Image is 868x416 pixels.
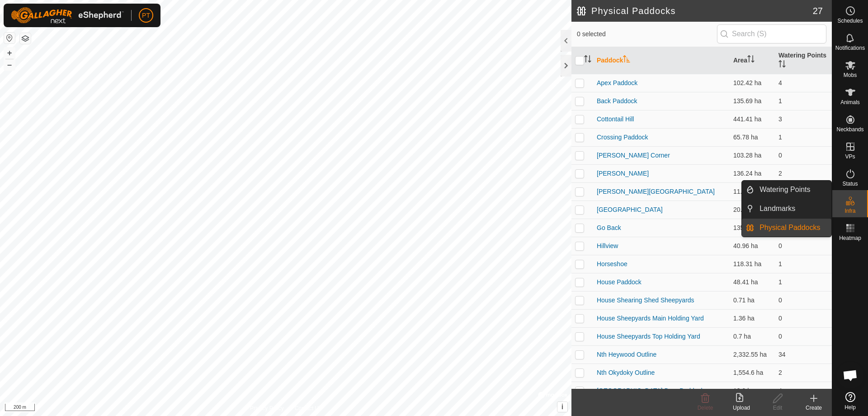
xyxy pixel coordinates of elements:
[759,404,796,412] div: Edit
[775,363,832,382] td: 2
[623,57,630,64] p-sorticon: Activate to sort
[597,315,704,322] a: House Sheepyards Main Holding Yard
[775,327,832,345] td: 0
[775,128,832,146] td: 1
[730,345,775,363] td: 2,332.55 ha
[593,47,730,74] th: Paddock
[730,92,775,110] td: 135.69 ha
[730,128,775,146] td: 65.78 ha
[742,219,831,237] li: Physical Paddocks
[142,11,150,20] span: PT
[775,273,832,291] td: 1
[597,351,656,358] a: Nth Heywood Outline
[597,387,704,394] a: [GEOGRAPHIC_DATA] Dam Paddock
[836,127,863,132] span: Neckbands
[597,115,634,123] a: Cottontail Hill
[775,47,832,74] th: Watering Points
[250,404,284,412] a: Privacy Policy
[759,222,820,233] span: Physical Paddocks
[730,110,775,128] td: 441.41 ha
[754,200,831,218] a: Landmarks
[839,235,861,241] span: Heatmap
[730,74,775,92] td: 102.42 ha
[577,29,717,39] span: 0 selected
[730,201,775,219] td: 20.56 ha
[597,97,637,105] a: Back Paddock
[730,219,775,237] td: 135.63 ha
[842,181,858,186] span: Status
[742,200,831,218] li: Landmarks
[837,362,864,389] div: Open chat
[597,369,655,376] a: Nth Okydoky Outline
[775,345,832,363] td: 34
[813,4,823,18] span: 27
[597,296,694,304] a: House Shearing Shed Sheepyards
[584,57,591,64] p-sorticon: Activate to sort
[747,57,755,64] p-sorticon: Activate to sort
[717,24,826,43] input: Search (S)
[723,404,759,412] div: Upload
[597,278,642,286] a: House Paddock
[557,402,567,412] button: i
[730,255,775,273] td: 118.31 ha
[730,47,775,74] th: Area
[742,181,831,199] li: Watering Points
[759,184,810,195] span: Watering Points
[730,363,775,382] td: 1,554.6 ha
[796,404,832,412] div: Create
[730,382,775,400] td: 13.9 ha
[844,405,856,410] span: Help
[730,273,775,291] td: 48.41 ha
[754,219,831,237] a: Physical Paddocks
[775,110,832,128] td: 3
[597,134,648,141] a: Crossing Paddock
[775,237,832,255] td: 0
[832,388,868,414] a: Help
[775,146,832,164] td: 0
[597,206,663,213] a: [GEOGRAPHIC_DATA]
[730,327,775,345] td: 0.7 ha
[4,59,15,70] button: –
[597,242,618,249] a: Hillview
[561,403,563,411] span: i
[597,188,715,195] a: [PERSON_NAME][GEOGRAPHIC_DATA]
[730,291,775,309] td: 0.71 ha
[844,208,855,214] span: Infra
[835,45,865,51] span: Notifications
[759,203,795,214] span: Landmarks
[597,224,621,231] a: Go Back
[597,170,649,177] a: [PERSON_NAME]
[837,18,863,24] span: Schedules
[845,154,855,159] span: VPs
[730,164,775,182] td: 136.24 ha
[698,405,713,411] span: Delete
[597,333,700,340] a: House Sheepyards Top Holding Yard
[597,79,637,86] a: Apex Paddock
[4,48,15,58] button: +
[775,255,832,273] td: 1
[775,291,832,309] td: 0
[730,146,775,164] td: 103.28 ha
[597,260,627,268] a: Horseshoe
[775,164,832,182] td: 2
[778,62,786,69] p-sorticon: Activate to sort
[730,309,775,327] td: 1.36 ha
[11,7,124,24] img: Gallagher Logo
[844,72,857,78] span: Mobs
[730,182,775,201] td: 11.99 ha
[577,5,813,16] h2: Physical Paddocks
[775,382,832,400] td: 4
[775,309,832,327] td: 0
[4,33,15,43] button: Reset Map
[20,33,31,44] button: Map Layers
[775,74,832,92] td: 4
[597,152,670,159] a: [PERSON_NAME] Corner
[775,92,832,110] td: 1
[754,181,831,199] a: Watering Points
[730,237,775,255] td: 40.96 ha
[840,100,860,105] span: Animals
[295,404,321,412] a: Contact Us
